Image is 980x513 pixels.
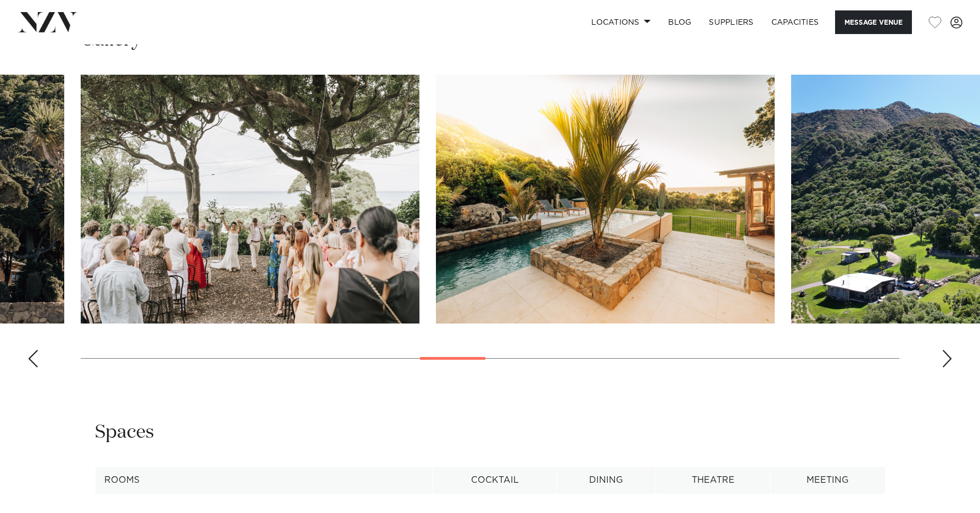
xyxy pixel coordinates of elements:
img: nzv-logo.png [18,12,77,32]
th: Meeting [771,467,885,494]
a: BLOG [659,10,700,34]
a: SUPPLIERS [700,10,762,34]
th: Dining [557,467,656,494]
a: Capacities [763,10,828,34]
swiper-slide: 14 / 29 [436,75,775,324]
th: Cocktail [433,467,557,494]
h2: Spaces [95,420,154,445]
th: Theatre [656,467,771,494]
swiper-slide: 13 / 29 [81,75,419,324]
a: Locations [583,10,659,34]
button: Message Venue [835,10,912,34]
th: Rooms [95,467,433,494]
